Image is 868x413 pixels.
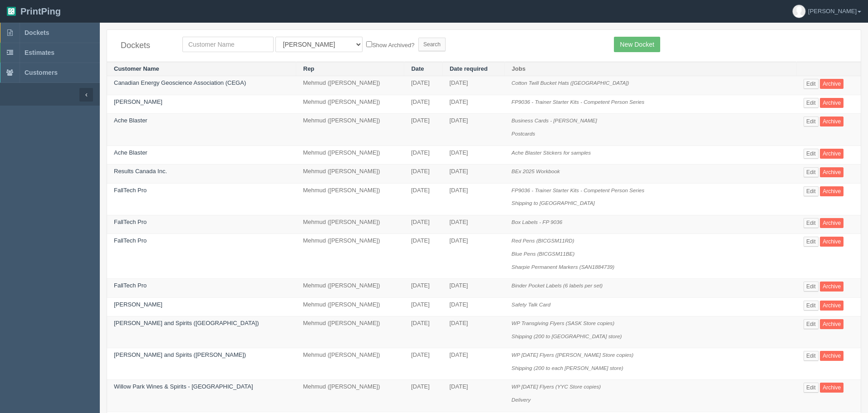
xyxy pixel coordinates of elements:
[404,348,443,380] td: [DATE]
[442,316,505,348] td: [DATE]
[511,187,644,193] i: FP9036 - Trainer Starter Kits - Competent Person Series
[418,38,446,51] input: Search
[450,65,488,72] a: Date required
[511,117,597,123] i: Business Cards - [PERSON_NAME]
[296,279,404,298] td: Mehmud ([PERSON_NAME])
[404,234,443,279] td: [DATE]
[442,279,505,298] td: [DATE]
[511,131,535,136] i: Postcards
[442,95,505,114] td: [DATE]
[511,80,629,86] i: Cotton Twill Bucket Hats ([GEOGRAPHIC_DATA])
[511,320,614,326] i: WP Transgiving Flyers (SASK Store copies)
[804,237,819,247] a: Edit
[820,301,843,311] a: Archive
[114,301,162,308] a: [PERSON_NAME]
[114,168,167,175] a: Results Canada Inc.
[614,37,660,52] a: New Docket
[505,62,797,76] th: Jobs
[511,384,601,389] i: WP [DATE] Flyers (YYC Store copies)
[296,380,404,412] td: Mehmud ([PERSON_NAME])
[25,49,54,56] span: Estimates
[303,65,314,72] a: Rep
[804,79,819,89] a: Edit
[296,348,404,380] td: Mehmud ([PERSON_NAME])
[511,333,622,339] i: Shipping (200 to [GEOGRAPHIC_DATA] store)
[511,352,633,358] i: WP [DATE] Flyers ([PERSON_NAME] Store copies)
[121,41,169,50] h4: Dockets
[114,383,253,390] a: Willow Park Wines & Spirits - [GEOGRAPHIC_DATA]
[296,95,404,114] td: Mehmud ([PERSON_NAME])
[114,219,147,225] a: FallTech Pro
[442,215,505,234] td: [DATE]
[296,183,404,215] td: Mehmud ([PERSON_NAME])
[366,41,372,47] input: Show Archived?
[511,238,574,243] i: Red Pens (BICGSM11RD)
[820,79,843,89] a: Archive
[366,39,414,50] label: Show Archived?
[114,187,147,194] a: FallTech Pro
[820,383,843,393] a: Archive
[804,117,819,126] a: Edit
[296,215,404,234] td: Mehmud ([PERSON_NAME])
[804,167,819,177] a: Edit
[296,114,404,146] td: Mehmud ([PERSON_NAME])
[511,301,550,307] i: Safety Talk Card
[820,186,843,196] a: Archive
[511,168,560,174] i: BEx 2025 Workbook
[114,149,147,156] a: Ache Blaster
[404,95,443,114] td: [DATE]
[442,183,505,215] td: [DATE]
[404,316,443,348] td: [DATE]
[442,165,505,184] td: [DATE]
[804,351,819,361] a: Edit
[442,76,505,95] td: [DATE]
[804,218,819,228] a: Edit
[442,380,505,412] td: [DATE]
[182,37,274,52] input: Customer Name
[296,316,404,348] td: Mehmud ([PERSON_NAME])
[804,149,819,159] a: Edit
[511,397,530,403] i: Delivery
[296,234,404,279] td: Mehmud ([PERSON_NAME])
[804,186,819,196] a: Edit
[511,365,623,371] i: Shipping (200 to each [PERSON_NAME] store)
[820,319,843,329] a: Archive
[114,98,162,105] a: [PERSON_NAME]
[404,215,443,234] td: [DATE]
[820,351,843,361] a: Archive
[404,380,443,412] td: [DATE]
[511,219,562,225] i: Box Labels - FP 9036
[511,251,574,257] i: Blue Pens (BICGSM11BE)
[511,99,644,105] i: FP9036 - Trainer Starter Kits - Competent Person Series
[793,5,805,18] img: avatar_default-7531ab5dedf162e01f1e0bb0964e6a185e93c5c22dfe317fb01d7f8cd2b1632c.jpg
[404,279,443,298] td: [DATE]
[25,29,49,36] span: Dockets
[820,237,843,247] a: Archive
[804,319,819,329] a: Edit
[296,165,404,184] td: Mehmud ([PERSON_NAME])
[114,237,147,244] a: FallTech Pro
[804,301,819,311] a: Edit
[804,383,819,393] a: Edit
[114,351,246,358] a: [PERSON_NAME] and Spirits ([PERSON_NAME])
[820,282,843,292] a: Archive
[511,150,591,155] i: Ache Blaster Stickers for samples
[404,297,443,316] td: [DATE]
[820,218,843,228] a: Archive
[804,282,819,292] a: Edit
[442,348,505,380] td: [DATE]
[296,76,404,95] td: Mehmud ([PERSON_NAME])
[442,297,505,316] td: [DATE]
[404,183,443,215] td: [DATE]
[404,146,443,165] td: [DATE]
[25,69,58,76] span: Customers
[114,79,246,86] a: Canadian Energy Geoscience Association (CEGA)
[442,234,505,279] td: [DATE]
[511,200,594,206] i: Shipping to [GEOGRAPHIC_DATA]
[411,65,424,72] a: Date
[820,167,843,177] a: Archive
[820,98,843,108] a: Archive
[404,76,443,95] td: [DATE]
[114,282,147,289] a: FallTech Pro
[114,65,159,72] a: Customer Name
